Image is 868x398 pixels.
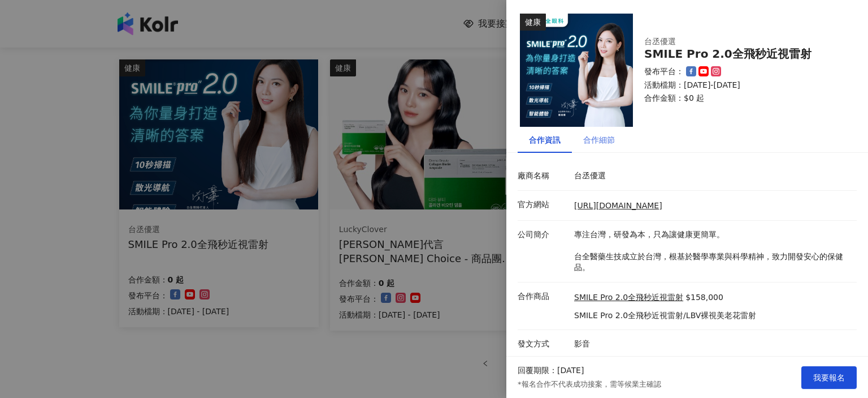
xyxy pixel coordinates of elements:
[518,379,661,390] p: *報名合作不代表成功接案，需等候業主確認
[574,170,851,182] p: 台丞優選
[685,292,723,303] p: $158,000
[518,291,568,302] p: 合作商品
[518,170,568,182] p: 廠商名稱
[813,373,845,382] span: 我要報名
[644,66,684,78] p: 發布平台：
[574,201,662,210] a: [URL][DOMAIN_NAME]
[644,80,843,91] p: 活動檔期：[DATE]-[DATE]
[574,310,756,322] p: SMILE Pro 2.0全飛秒近視雷射/LBV裸視美老花雷射
[518,365,584,376] p: 回覆期限：[DATE]
[518,199,568,211] p: 官方網站
[801,366,857,389] button: 我要報名
[518,339,568,350] p: 發文方式
[644,48,843,61] div: SMILE Pro 2.0全飛秒近視雷射
[520,14,546,31] div: 健康
[574,229,851,273] p: 專注台灣，研發為本，只為讓健康更簡單。 台全醫藥生技成立於台灣，根基於醫學專業與科學精神，致力開發安心的保健品。
[644,36,825,48] div: 台丞優選
[644,93,843,104] p: 合作金額： $0 起
[520,14,633,127] img: SMILE Pro 2.0全飛秒近視雷射
[574,292,683,303] a: SMILE Pro 2.0全飛秒近視雷射
[529,134,561,146] div: 合作資訊
[518,229,568,241] p: 公司簡介
[574,339,851,350] p: 影音
[583,134,615,146] div: 合作細節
